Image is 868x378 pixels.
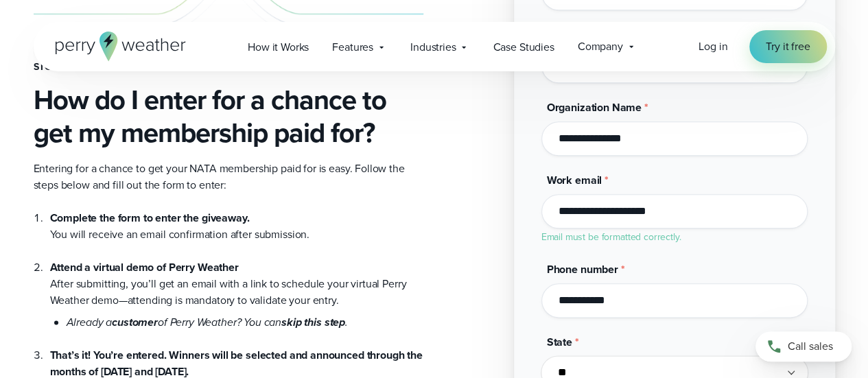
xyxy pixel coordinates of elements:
[699,38,727,54] span: Log in
[248,39,309,56] span: How it Works
[547,261,618,277] span: Phone number
[50,243,423,331] li: After submitting, you’ll get an email with a link to schedule your virtual Perry Weather demo—att...
[50,210,423,243] li: You will receive an email confirmation after submission.
[34,84,423,150] h3: How do I enter for a chance to get my membership paid for?
[34,161,423,193] p: Entering for a chance to get your NATA membership paid for is easy. Follow the steps below and fi...
[50,210,250,226] strong: Complete the form to enter the giveaway.
[34,62,423,73] h4: Sign up for a chance to win
[481,33,565,61] a: Case Studies
[236,33,320,61] a: How it Works
[541,230,681,244] label: Email must be formatted correctly.
[112,314,158,330] strong: customer
[547,334,572,350] span: State
[67,314,348,330] em: Already a of Perry Weather? You can .
[493,39,554,56] span: Case Studies
[766,38,810,55] span: Try it free
[332,39,373,56] span: Features
[755,331,852,362] a: Call sales
[699,38,727,55] a: Log in
[281,314,345,330] strong: skip this step
[50,259,239,275] strong: Attend a virtual demo of Perry Weather
[749,30,826,63] a: Try it free
[578,38,623,55] span: Company
[410,39,456,56] span: Industries
[547,99,642,115] span: Organization Name
[547,172,602,188] span: Work email
[788,338,833,355] span: Call sales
